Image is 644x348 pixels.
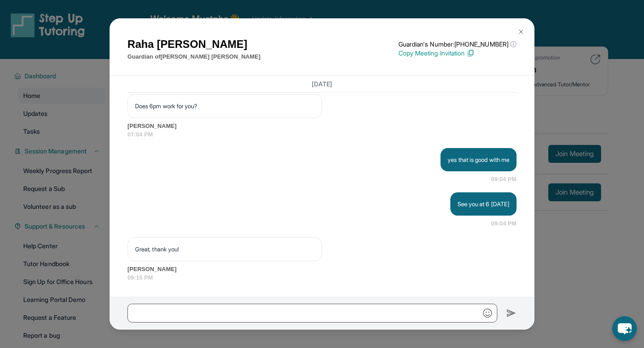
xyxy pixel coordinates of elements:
[448,155,509,164] p: yes that is good with me
[127,265,517,274] span: [PERSON_NAME]
[517,28,525,35] img: Close Icon
[127,52,260,61] p: Guardian of [PERSON_NAME] [PERSON_NAME]
[491,175,517,184] span: 09:04 PM
[612,316,637,341] button: chat-button
[483,309,492,318] img: Emoji
[398,49,517,58] p: Copy Meeting Invitation
[398,40,517,49] p: Guardian's Number: [PHONE_NUMBER]
[127,273,517,282] span: 09:15 PM
[135,102,314,110] p: Does 6pm work for you?
[127,36,260,52] h1: Raha [PERSON_NAME]
[506,308,517,318] img: Send icon
[510,40,517,49] span: ⓘ
[458,199,509,208] p: See you at 6 [DATE]
[135,245,314,254] p: Great, thank you!
[127,122,517,131] span: [PERSON_NAME]
[127,130,517,139] span: 07:04 PM
[466,49,475,57] img: Copy Icon
[127,79,517,88] h3: [DATE]
[491,219,517,228] span: 09:04 PM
